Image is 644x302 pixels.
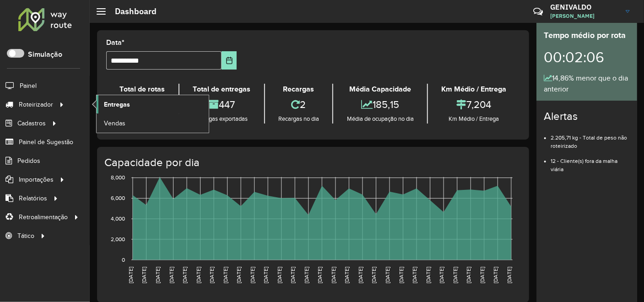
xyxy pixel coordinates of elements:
div: 00:02:06 [544,42,630,73]
div: Média Capacidade [336,84,425,95]
div: 447 [182,95,262,114]
text: [DATE] [155,267,161,283]
text: [DATE] [493,267,499,283]
h4: Capacidade por dia [104,156,520,169]
text: [DATE] [411,267,417,283]
li: 12 - Cliente(s) fora da malha viária [551,150,630,173]
div: Total de entregas [182,84,262,95]
text: [DATE] [357,267,363,283]
div: Recargas no dia [267,114,330,124]
span: Pedidos [17,156,40,166]
div: Total de rotas [108,84,176,95]
div: Média de ocupação no dia [336,114,425,124]
text: [DATE] [344,267,350,283]
div: 7,204 [430,95,518,114]
text: [DATE] [168,267,174,283]
text: [DATE] [209,267,215,283]
text: [DATE] [384,267,390,283]
div: Tempo médio por rota [544,29,630,42]
button: Choose Date [222,51,237,70]
text: [DATE] [452,267,458,283]
span: Entregas [104,100,130,109]
span: Painel de Sugestão [19,137,73,147]
div: Críticas? Dúvidas? Elogios? Sugestões? Entre em contato conosco! [424,3,520,27]
text: [DATE] [479,267,485,283]
span: Retroalimentação [19,212,68,222]
text: [DATE] [371,267,377,283]
div: Km Médio / Entrega [430,114,518,124]
text: [DATE] [330,267,336,283]
text: 0 [122,257,125,263]
text: 4,000 [111,216,125,221]
a: Vendas [97,114,209,132]
span: Roteirizador [19,100,53,109]
div: Recargas [267,84,330,95]
text: [DATE] [290,267,296,283]
text: 8,000 [111,175,125,181]
text: 2,000 [111,236,125,242]
span: Importações [19,175,54,184]
h4: Alertas [544,110,630,123]
span: Tático [17,231,34,241]
span: Cadastros [17,119,46,128]
div: 14,86% menor que o dia anterior [544,73,630,95]
text: [DATE] [222,267,228,283]
span: Painel [20,81,37,91]
div: Entregas exportadas [182,114,262,124]
text: [DATE] [276,267,282,283]
text: [DATE] [141,267,147,283]
li: 2.205,71 kg - Total de peso não roteirizado [551,127,630,150]
text: [DATE] [317,267,323,283]
span: Relatórios [19,194,47,203]
text: [DATE] [438,267,444,283]
a: Entregas [97,95,209,113]
text: 6,000 [111,195,125,201]
a: Contato Rápido [528,2,548,22]
div: Km Médio / Entrega [430,84,518,95]
span: [PERSON_NAME] [550,12,619,20]
text: [DATE] [182,267,188,283]
text: [DATE] [465,267,471,283]
h2: Dashboard [106,6,157,16]
text: [DATE] [236,267,242,283]
text: [DATE] [249,267,255,283]
text: [DATE] [506,267,512,283]
h3: GENIVALDO [550,3,619,11]
div: 185,15 [336,95,425,114]
text: [DATE] [398,267,404,283]
label: Simulação [28,49,62,60]
text: [DATE] [263,267,269,283]
text: [DATE] [128,267,134,283]
label: Data [106,37,124,48]
text: [DATE] [303,267,309,283]
text: [DATE] [195,267,201,283]
span: Vendas [104,119,125,128]
text: [DATE] [425,267,431,283]
div: 2 [267,95,330,114]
